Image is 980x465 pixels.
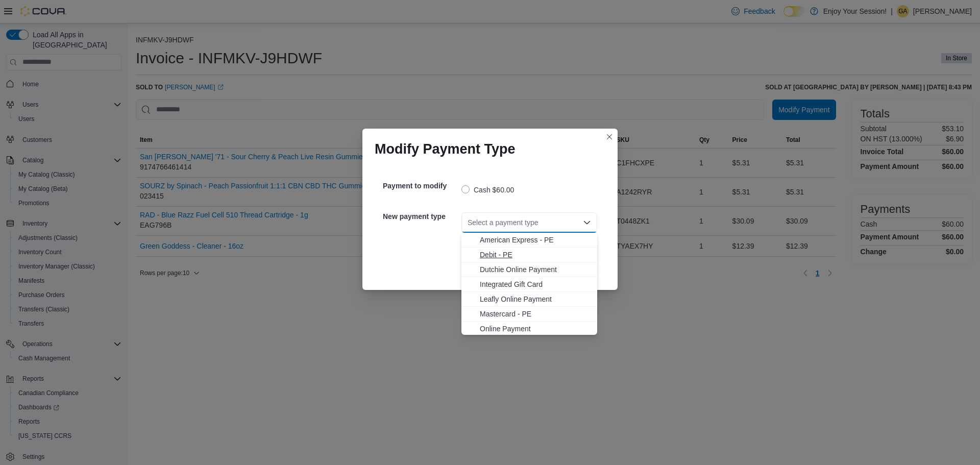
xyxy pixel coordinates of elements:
button: Integrated Gift Card [461,277,597,292]
button: Closes this modal window [603,131,616,143]
button: Debit - PE [461,248,597,262]
span: Dutchie Online Payment [480,264,591,275]
span: Debit - PE [480,250,591,260]
div: Choose from the following options [461,233,597,351]
h5: Payment to modify [383,176,459,196]
span: Mastercard - PE [480,309,591,319]
span: American Express - PE [480,235,591,245]
button: Dutchie Online Payment [461,262,597,277]
input: Accessible screen reader label [468,216,469,229]
button: Mastercard - PE [461,307,597,322]
button: Leafly Online Payment [461,292,597,307]
span: Online Payment [480,324,591,334]
button: Close list of options [583,218,591,227]
button: American Express - PE [461,233,597,248]
label: Cash $60.00 [461,184,514,196]
span: Integrated Gift Card [480,279,591,289]
h1: Modify Payment Type [375,141,516,157]
span: Leafly Online Payment [480,294,591,304]
h5: New payment type [383,206,459,227]
button: Online Payment [461,322,597,336]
